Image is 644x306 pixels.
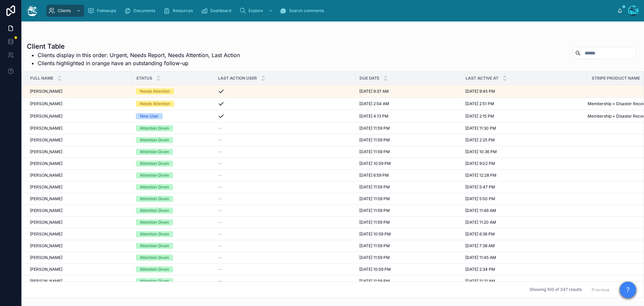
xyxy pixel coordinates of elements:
span: [PERSON_NAME] [30,231,62,237]
a: Search comments [278,5,329,17]
img: App logo [27,5,38,16]
span: -- [218,267,222,272]
span: Resources [173,8,193,13]
a: [PERSON_NAME] [30,231,128,237]
span: -- [218,220,222,225]
a: Clients [46,5,84,17]
a: [DATE] 2:25 PM [465,137,583,143]
a: Attention Given [136,137,210,143]
div: Attention Given [140,196,169,202]
li: Clients display in this order: Urgent, Needs Report, Needs Attention, Last Action [38,51,240,59]
span: -- [218,278,222,284]
a: Attention Given [136,219,210,225]
span: Followups [97,8,116,13]
div: Attention Given [140,161,169,167]
a: [DATE] 11:20 AM [465,220,583,225]
a: [DATE] 10:59 PM [359,267,457,272]
span: [PERSON_NAME] [30,149,62,155]
a: [DATE] 11:21 AM [465,278,583,284]
div: New User [140,113,159,119]
a: [DATE] 11:30 PM [465,126,583,131]
div: Attention Given [140,231,169,237]
a: Attention Given [136,184,210,190]
span: Last Action User [218,76,257,81]
a: [DATE] 5:50 PM [465,196,583,202]
span: [DATE] 2:15 PM [465,114,494,119]
a: -- [218,184,351,190]
span: -- [218,137,222,143]
span: -- [218,231,222,237]
span: Search comments [289,8,324,13]
a: -- [218,126,351,131]
a: [DATE] 10:59 PM [359,161,457,166]
a: [DATE] 11:59 PM [359,243,457,249]
a: Followups [86,5,121,17]
div: Attention Given [140,266,169,272]
a: Needs Attention [136,88,210,94]
span: [DATE] 6:36 PM [465,231,495,237]
a: [PERSON_NAME] [30,161,128,166]
div: scrollable content [43,3,617,18]
span: [DATE] 11:21 AM [465,278,495,284]
span: [DATE] 10:36 PM [465,149,497,155]
a: [PERSON_NAME] [30,89,128,94]
a: -- [218,231,351,237]
a: Attention Given [136,231,210,237]
span: -- [218,126,222,131]
a: Documents [122,5,160,17]
span: [DATE] 2:54 AM [359,101,389,106]
a: [PERSON_NAME] [30,149,128,155]
span: [DATE] 6:59 PM [359,173,389,178]
a: [DATE] 4:13 PM [359,114,457,119]
div: Attention Given [140,219,169,225]
a: [PERSON_NAME] [30,126,128,131]
a: Attention Given [136,172,210,178]
span: Stripe Product Name [592,76,640,81]
span: [PERSON_NAME] [30,278,62,284]
span: [PERSON_NAME] [30,137,62,143]
span: [DATE] 11:30 PM [465,126,496,131]
a: [PERSON_NAME] [30,255,128,260]
span: [DATE] 11:46 AM [465,208,496,213]
span: [DATE] 2:25 PM [465,137,495,143]
span: [DATE] 5:47 PM [465,184,495,190]
a: -- [218,278,351,284]
a: -- [218,137,351,143]
div: Needs Attention [140,101,170,107]
a: -- [218,267,351,272]
span: [PERSON_NAME] [30,220,62,225]
div: Attention Given [140,255,169,261]
a: -- [218,208,351,213]
div: Needs Attention [140,88,170,94]
a: [DATE] 2:51 PM [465,101,583,106]
h1: Client Table [27,42,240,51]
a: -- [218,243,351,249]
div: Attention Given [140,208,169,214]
span: Status [136,76,152,81]
span: [DATE] 2:34 PM [465,267,495,272]
a: -- [218,255,351,260]
a: New User [136,113,210,119]
span: Clients [58,8,71,13]
div: Attention Given [140,184,169,190]
a: Attention Given [136,125,210,131]
span: Last active at [466,76,498,81]
span: [DATE] 11:59 PM [359,278,390,284]
span: [DATE] 11:59 PM [359,208,390,213]
a: [DATE] 2:54 AM [359,101,457,106]
a: [PERSON_NAME] [30,196,128,202]
span: Explore [249,8,263,13]
span: [DATE] 11:59 PM [359,220,390,225]
a: [DATE] 11:59 PM [359,208,457,213]
a: Attention Given [136,161,210,167]
a: [DATE] 9:02 PM [465,161,583,166]
span: [PERSON_NAME] [30,255,62,260]
a: [PERSON_NAME] [30,173,128,178]
a: [PERSON_NAME] [30,220,128,225]
a: [DATE] 10:59 PM [359,231,457,237]
li: Clients highlighted in orange have an outstanding follow-up [38,59,240,67]
button: ? [620,282,636,298]
a: [DATE] 11:59 PM [359,255,457,260]
a: Needs Attention [136,101,210,107]
span: [DATE] 5:50 PM [465,196,495,202]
